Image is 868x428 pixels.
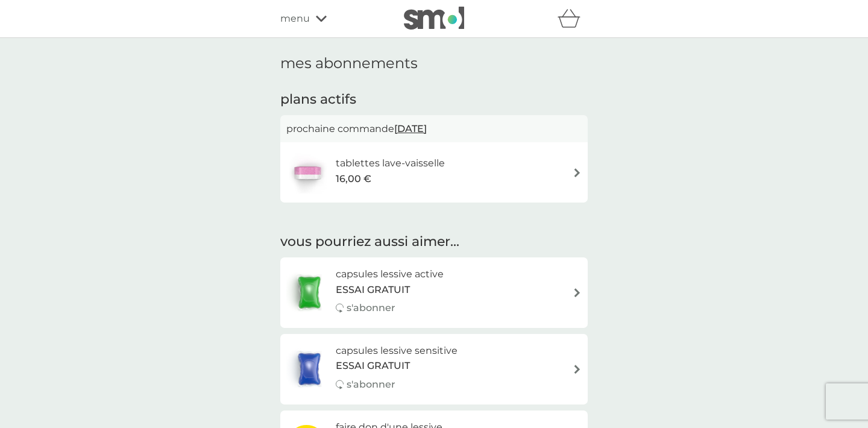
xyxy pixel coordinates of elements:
[336,358,410,374] span: ESSAI GRATUIT
[286,271,332,313] img: capsules lessive active
[336,282,410,298] span: ESSAI GRATUIT
[336,171,371,187] span: 16,00 €
[347,377,395,392] p: s'abonner
[573,168,582,177] img: flèche à droite
[280,233,588,251] h2: vous pourriez aussi aimer...
[286,151,329,194] img: tablettes lave-vaisselle
[286,121,582,137] p: prochaine commande
[394,117,427,140] span: [DATE]
[336,343,458,359] h6: capsules lessive sensitive
[404,7,464,30] img: smol
[336,156,445,171] h6: tablettes lave-vaisselle
[280,90,588,109] h2: plans actifs
[573,288,582,297] img: flèche à droite
[280,55,588,72] h1: mes abonnements
[336,266,444,282] h6: capsules lessive active
[280,11,310,27] span: menu
[573,365,582,374] img: flèche à droite
[558,7,588,31] div: panier
[286,348,332,390] img: capsules lessive sensitive
[347,300,395,316] p: s'abonner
